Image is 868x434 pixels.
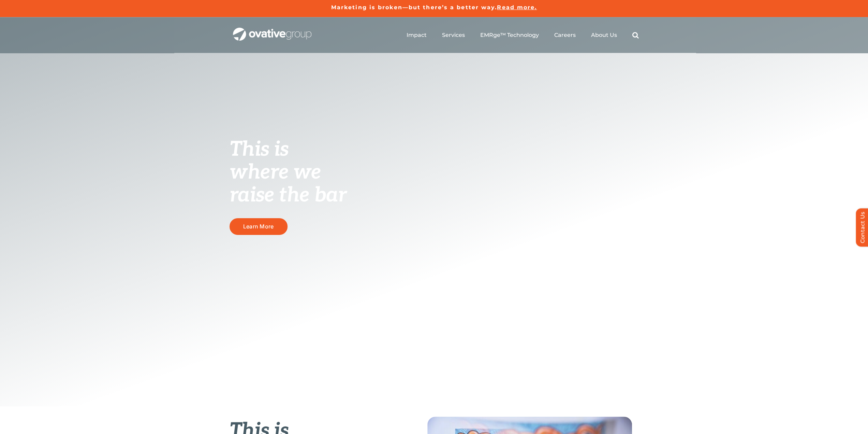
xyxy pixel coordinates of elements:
a: Marketing is broken—but there’s a better way. [331,4,497,11]
span: Learn More [243,223,274,230]
span: This is [230,137,289,162]
a: Careers [554,32,576,39]
a: OG_Full_horizontal_WHT [233,27,311,33]
a: Services [442,32,465,39]
a: About Us [591,32,617,39]
a: Search [632,32,639,39]
a: Learn More [230,218,288,235]
a: Read more. [497,4,537,11]
a: Impact [407,32,427,39]
a: EMRge™ Technology [480,32,539,39]
span: where we raise the bar [230,160,347,208]
nav: Menu [407,24,639,46]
